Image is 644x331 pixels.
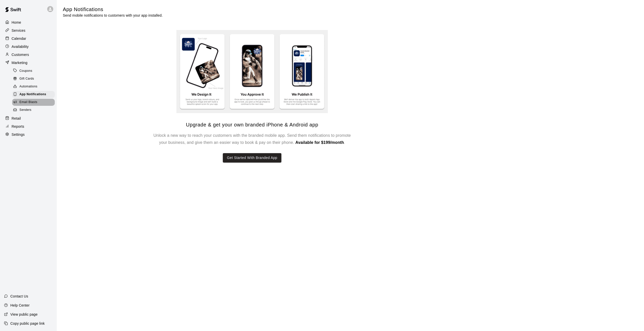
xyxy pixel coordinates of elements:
div: Automations [12,83,55,90]
span: Gift Cards [19,76,34,81]
a: Senders [12,106,57,114]
p: Customers [12,52,29,57]
div: Coupons [12,68,55,75]
span: App Notifications [19,92,46,97]
a: Availability [4,43,53,50]
a: Reports [4,123,53,130]
p: Marketing [12,60,28,65]
span: Email Blasts [19,100,37,105]
a: Calendar [4,35,53,42]
a: Email Blasts [12,98,57,106]
span: Available for $199/month [296,140,344,145]
h5: Upgrade & get your own branded iPhone & Android app [186,121,318,128]
p: Calendar [12,36,26,41]
p: Home [12,20,21,25]
div: App Notifications [12,91,55,98]
a: Retail [4,115,53,122]
span: Senders [19,108,32,113]
a: Automations [12,83,57,91]
a: App Notifications [12,91,57,98]
a: Services [4,27,53,34]
p: Retail [12,116,21,121]
a: Home [4,19,53,26]
a: Coupons [12,67,57,75]
p: Help Center [10,303,30,308]
span: Coupons [19,69,32,74]
a: Marketing [4,59,53,67]
p: Reports [12,124,24,129]
a: Settings [4,131,53,138]
p: Settings [12,132,25,137]
div: Gift Cards [12,75,55,82]
h5: App Notifications [63,6,163,13]
a: Customers [4,51,53,58]
p: Availability [12,44,29,49]
div: Senders [12,107,55,114]
a: Gift Cards [12,75,57,83]
span: Automations [19,84,37,89]
p: Copy public page link [10,321,45,326]
a: Get Started With Branded App [223,146,281,162]
div: Email Blasts [12,99,55,106]
p: Services [12,28,25,33]
h6: Unlock a new way to reach your customers with the branded mobile app. Send them notifications to ... [151,132,353,146]
p: View public page [10,312,38,317]
button: Get Started With Branded App [223,153,281,162]
img: Branded app [176,30,328,113]
p: Send mobile notifications to customers with your app installed. [63,13,163,18]
p: Contact Us [10,294,28,299]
